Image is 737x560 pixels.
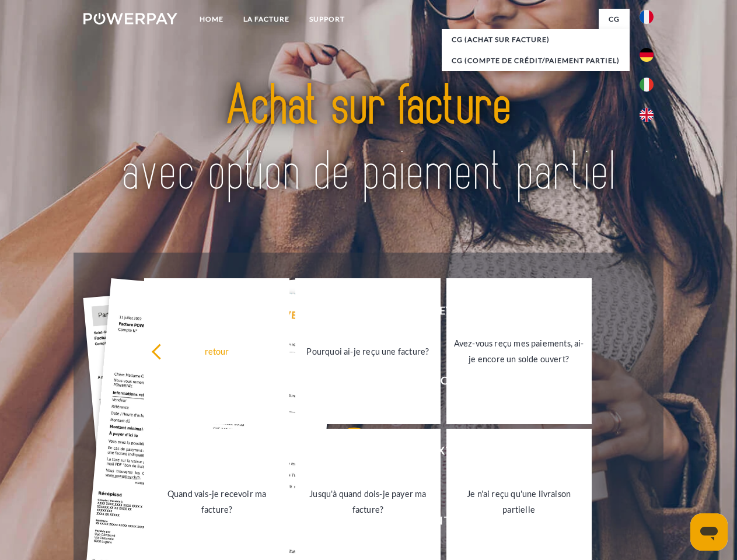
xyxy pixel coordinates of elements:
a: CG (achat sur facture) [442,29,630,50]
div: Pourquoi ai-je reçu une facture? [302,343,434,359]
img: logo-powerpay-white.svg [83,13,177,24]
a: Support [299,9,355,30]
img: title-powerpay_fr.svg [111,56,626,223]
img: en [640,108,654,122]
a: LA FACTURE [233,9,299,30]
iframe: Bouton de lancement de la fenêtre de messagerie [690,513,728,551]
a: Avez-vous reçu mes paiements, ai-je encore un solde ouvert? [446,278,592,424]
a: Home [190,9,233,30]
img: it [640,78,654,92]
div: retour [151,343,282,359]
div: Jusqu'à quand dois-je payer ma facture? [302,486,434,517]
img: de [640,48,654,62]
a: CG (Compte de crédit/paiement partiel) [442,50,630,71]
div: Avez-vous reçu mes paiements, ai-je encore un solde ouvert? [453,335,585,367]
div: Je n'ai reçu qu'une livraison partielle [453,486,585,517]
div: Quand vais-je recevoir ma facture? [151,486,282,517]
img: fr [640,10,654,24]
a: CG [599,9,630,30]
